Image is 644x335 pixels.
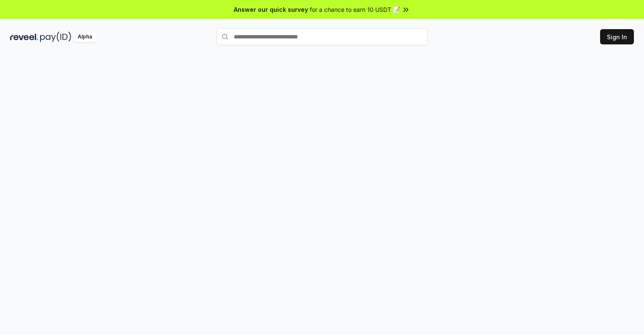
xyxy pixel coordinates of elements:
[600,29,634,44] button: Sign In
[310,5,400,14] span: for a chance to earn 10 USDT 📝
[40,32,71,42] img: pay_id
[10,32,38,42] img: reveel_dark
[73,32,97,42] div: Alpha
[234,5,308,14] span: Answer our quick survey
